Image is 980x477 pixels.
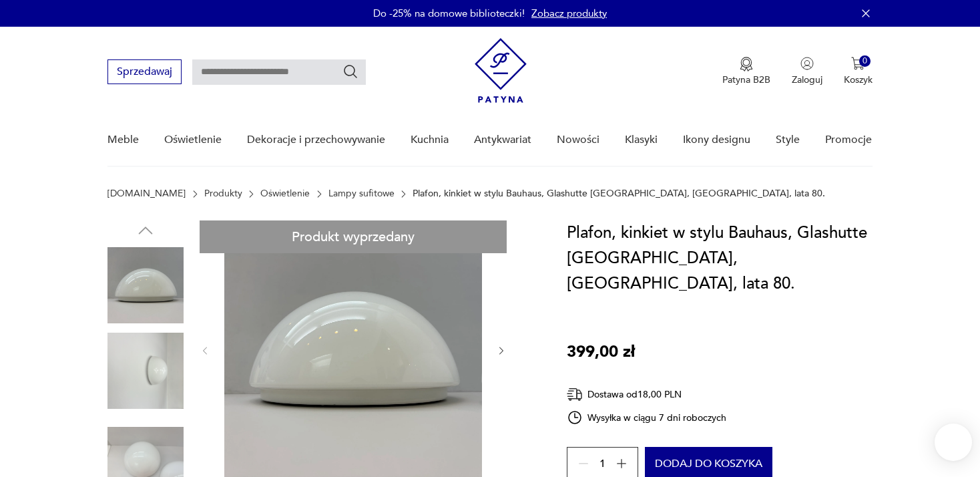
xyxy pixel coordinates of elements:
a: Style [776,114,800,166]
a: Antykwariat [474,114,531,166]
p: Do -25% na domowe biblioteczki! [373,7,525,20]
p: Koszyk [844,73,873,86]
h1: Plafon, kinkiet w stylu Bauhaus, Glashutte [GEOGRAPHIC_DATA], [GEOGRAPHIC_DATA], lata 80. [567,220,873,297]
a: Oświetlenie [164,114,222,166]
button: Sprzedawaj [107,59,182,84]
a: Sprzedawaj [107,68,182,77]
a: Ikony designu [683,114,750,166]
a: Produkty [204,188,242,199]
img: Ikona dostawy [567,386,583,403]
iframe: Smartsupp widget button [935,424,972,461]
a: Nowości [557,114,599,166]
button: Zaloguj [792,57,822,86]
span: 1 [599,460,605,468]
a: Zobacz produkty [531,7,607,20]
p: Plafon, kinkiet w stylu Bauhaus, Glashutte [GEOGRAPHIC_DATA], [GEOGRAPHIC_DATA], lata 80. [413,188,825,199]
img: Zdjęcie produktu Plafon, kinkiet w stylu Bauhaus, Glashutte Limburg, Niemcy, lata 80. [107,333,184,409]
p: Patyna B2B [722,73,770,86]
div: Wysyłka w ciągu 7 dni roboczych [567,410,727,426]
p: 399,00 zł [567,339,635,365]
img: Zdjęcie produktu Plafon, kinkiet w stylu Bauhaus, Glashutte Limburg, Niemcy, lata 80. [107,247,184,323]
a: Kuchnia [411,114,449,166]
div: Produkt wyprzedany [200,220,507,253]
img: Ikonka użytkownika [800,57,814,70]
div: 0 [859,55,871,67]
img: Ikona medalu [740,57,753,71]
a: Ikona medaluPatyna B2B [722,57,770,86]
button: 0Koszyk [844,57,873,86]
a: Oświetlenie [260,188,310,199]
a: Lampy sufitowe [328,188,395,199]
p: Zaloguj [792,73,822,86]
div: Dostawa od 18,00 PLN [567,386,727,403]
img: Ikona koszyka [851,57,865,70]
button: Patyna B2B [722,57,770,86]
button: Szukaj [342,63,358,79]
a: Klasyki [625,114,658,166]
a: [DOMAIN_NAME] [107,188,186,199]
a: Dekoracje i przechowywanie [247,114,385,166]
img: Patyna - sklep z meblami i dekoracjami vintage [475,38,527,103]
a: Promocje [825,114,872,166]
a: Meble [107,114,139,166]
